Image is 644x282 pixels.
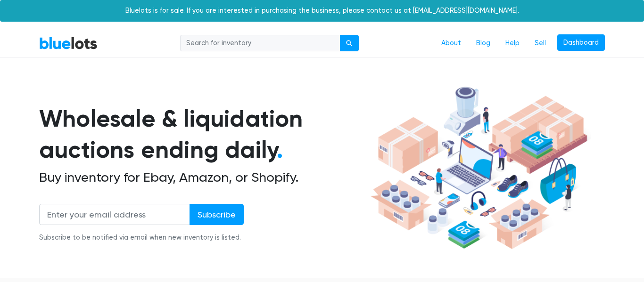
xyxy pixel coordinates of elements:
[527,34,553,52] a: Sell
[498,34,527,52] a: Help
[39,103,367,166] h1: Wholesale & liquidation auctions ending daily
[180,35,340,52] input: Search for inventory
[557,34,605,51] a: Dashboard
[39,169,367,185] h2: Buy inventory for Ebay, Amazon, or Shopify.
[190,204,244,225] input: Subscribe
[39,233,244,243] div: Subscribe to be notified via email when new inventory is listed.
[367,82,591,254] img: hero-ee84e7d0318cb26816c560f6b4441b76977f77a177738b4e94f68c95b2b83dbb.png
[39,204,190,225] input: Enter your email address
[434,34,469,52] a: About
[39,36,98,50] a: BlueLots
[469,34,498,52] a: Blog
[277,136,283,164] span: .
